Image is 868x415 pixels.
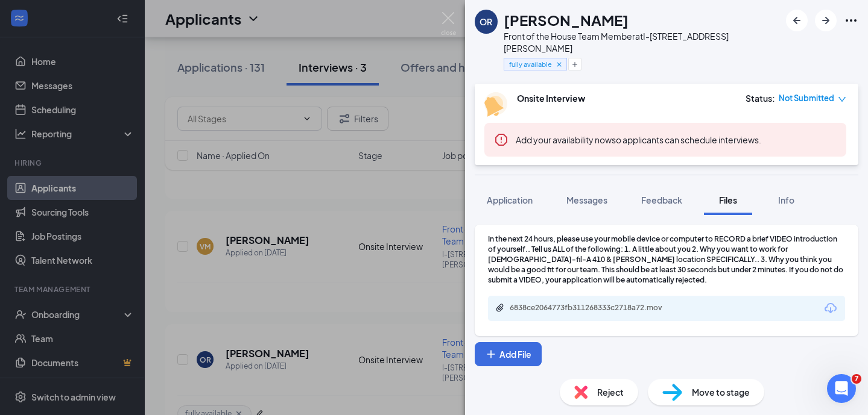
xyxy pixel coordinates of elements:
[487,195,533,205] span: Application
[475,342,542,366] button: Add FilePlus
[597,385,624,399] span: Reject
[510,303,679,313] div: 6838ce2064773fb311268333c2718a72.mov
[504,30,780,54] div: Front of the House Team Member at I-[STREET_ADDRESS][PERSON_NAME]
[790,13,804,28] svg: ArrowLeftNew
[827,374,856,403] iframe: Intercom live chat
[517,93,585,104] b: Onsite Interview
[819,13,833,28] svg: ArrowRight
[488,234,845,285] div: In the next 24 hours, please use your mobile device or computer to RECORD a brief VIDEO introduct...
[555,60,563,69] svg: Cross
[779,92,834,104] span: Not Submitted
[778,195,794,205] span: Info
[852,374,861,384] span: 7
[566,195,607,205] span: Messages
[504,10,629,30] h1: [PERSON_NAME]
[495,303,691,314] a: Paperclip6838ce2064773fb311268333c2718a72.mov
[692,385,750,399] span: Move to stage
[495,303,505,313] svg: Paperclip
[823,301,838,316] svg: Download
[719,195,737,205] span: Files
[509,59,552,69] span: fully available
[568,58,581,70] button: Plus
[571,61,578,68] svg: Plus
[480,16,492,28] div: OR
[786,10,808,31] button: ArrowLeftNew
[516,134,761,145] span: so applicants can schedule interviews.
[641,195,682,205] span: Feedback
[838,95,846,104] span: down
[746,92,775,104] div: Status :
[516,134,612,146] button: Add your availability now
[815,10,837,31] button: ArrowRight
[494,133,508,147] svg: Error
[485,348,497,360] svg: Plus
[844,13,858,28] svg: Ellipses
